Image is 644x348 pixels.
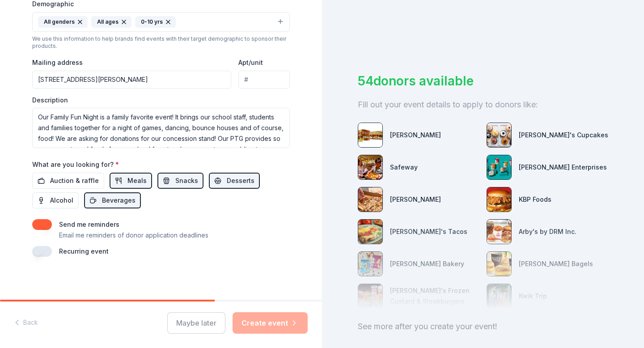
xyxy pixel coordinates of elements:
img: photo for Safeway [358,155,382,179]
span: Alcohol [50,195,73,206]
button: Beverages [84,192,141,208]
div: Fill out your event details to apply to donors like: [358,98,608,112]
label: Apt/unit [238,58,263,67]
button: All gendersAll ages0-10 yrs [32,12,290,32]
div: 0-10 yrs [135,16,176,28]
div: [PERSON_NAME] Enterprises [519,162,607,173]
img: photo for Milio's [358,123,382,147]
button: Meals [110,173,152,189]
input: # [238,71,290,89]
span: Auction & raffle [50,175,99,186]
p: Email me reminders of donor application deadlines [59,230,208,241]
div: All ages [91,16,131,28]
label: Mailing address [32,58,83,67]
input: Enter a US address [32,71,231,89]
span: Snacks [175,175,198,186]
textarea: Our Family Fun Night is a family favorite event! It brings our school staff, students and familie... [32,108,290,148]
img: photo for Wells Enterprises [487,155,511,179]
span: Meals [127,175,147,186]
label: Send me reminders [59,221,119,228]
button: Snacks [157,173,203,189]
div: 54 donors available [358,72,608,90]
div: KBP Foods [519,194,551,205]
span: Desserts [227,175,254,186]
div: See more after you create your event! [358,319,608,334]
span: Beverages [102,195,136,206]
label: Description [32,96,68,105]
img: photo for KBP Foods [487,187,511,212]
div: [PERSON_NAME] [390,130,441,140]
img: photo for Molly's Cupcakes [487,123,511,147]
div: [PERSON_NAME] [390,194,441,205]
button: Desserts [209,173,260,189]
div: [PERSON_NAME]'s Cupcakes [519,130,608,140]
div: We use this information to help brands find events with their target demographic to sponsor their... [32,35,290,50]
label: What are you looking for? [32,160,119,169]
button: Auction & raffle [32,173,104,189]
label: Recurring event [59,247,109,255]
img: photo for Casey's [358,187,382,212]
div: Safeway [390,162,418,173]
div: All genders [38,16,88,28]
button: Alcohol [32,192,79,208]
